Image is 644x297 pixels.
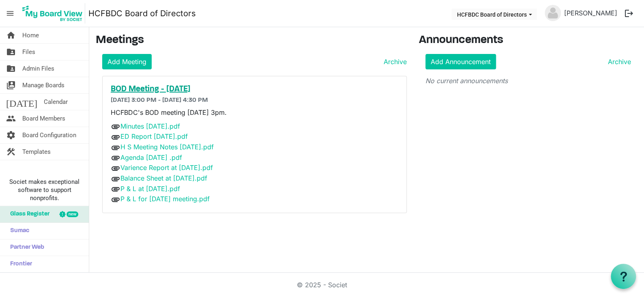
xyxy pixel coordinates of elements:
a: Agenda [DATE] .pdf [120,153,182,161]
h6: [DATE] 3:00 PM - [DATE] 4:30 PM [111,97,398,104]
h3: Meetings [96,34,407,47]
a: P & L at [DATE].pdf [120,185,180,193]
span: attachment [111,153,120,163]
div: new [67,211,78,217]
span: attachment [111,122,120,131]
a: Archive [380,57,407,67]
span: Frontier [6,256,32,272]
button: logout [620,5,638,22]
span: Calendar [44,94,68,110]
span: settings [6,127,16,143]
span: Societ makes exceptional software to support nonprofits. [4,178,85,202]
span: switch_account [6,77,16,93]
a: Add Meeting [102,54,152,69]
a: ED Report [DATE].pdf [120,132,188,140]
a: © 2025 - Societ [297,281,347,289]
span: attachment [111,143,120,153]
span: Sumac [6,223,29,239]
a: Balance Sheet at [DATE].pdf [120,174,207,182]
button: HCFBDC Board of Directors dropdownbutton [451,9,537,20]
span: attachment [111,132,120,142]
span: Board Configuration [22,127,76,143]
p: HCFBDC's BOD meeting [DATE] 3pm. [111,108,398,117]
span: Glass Register [6,206,49,222]
a: H S Meeting Notes [DATE].pdf [120,143,214,151]
img: My Board View Logo [20,3,85,24]
span: Templates [22,144,51,160]
span: attachment [111,184,120,194]
span: Board Members [22,110,65,127]
h3: Announcements [419,34,638,47]
img: no-profile-picture.svg [545,5,561,21]
span: construction [6,144,16,160]
a: BOD Meeting - [DATE] [111,84,398,94]
a: My Board View Logo [20,3,88,24]
span: Files [22,44,35,60]
a: HCFBDC Board of Directors [88,5,196,22]
a: Archive [605,57,631,67]
span: attachment [111,174,120,184]
span: attachment [111,164,120,173]
span: people [6,110,16,127]
a: [PERSON_NAME] [561,5,620,21]
span: Manage Boards [22,77,64,93]
span: home [6,27,16,43]
span: attachment [111,195,120,204]
span: folder_shared [6,60,16,77]
span: folder_shared [6,44,16,60]
p: No current announcements [425,76,631,86]
a: Add Announcement [425,54,496,69]
a: Varience Report at [DATE].pdf [120,164,213,172]
span: Admin Files [22,60,54,77]
span: [DATE] [6,94,37,110]
a: P & L for [DATE] meeting.pdf [120,195,210,203]
span: Partner Web [6,239,44,256]
span: Home [22,27,39,43]
a: Minutes [DATE].pdf [120,122,180,130]
span: menu [2,6,18,21]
